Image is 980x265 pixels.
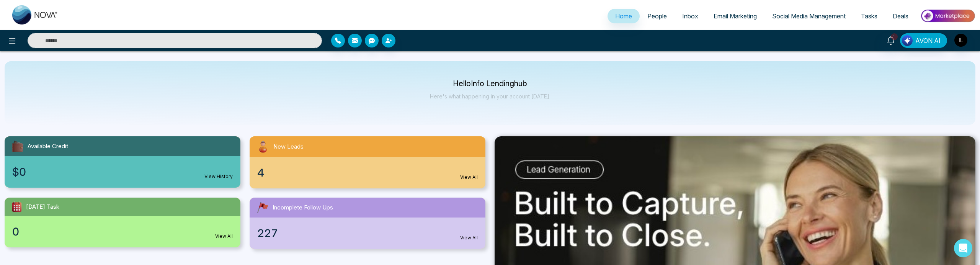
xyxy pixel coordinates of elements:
img: availableCredit.svg [11,139,24,153]
a: People [640,9,675,23]
img: todayTask.svg [11,201,23,213]
span: 1 [891,33,898,40]
span: New Leads [273,142,304,151]
span: People [647,12,667,20]
span: 4 [257,165,264,181]
a: Email Marketing [706,9,764,23]
a: Inbox [675,9,706,23]
span: 0 [12,224,19,240]
a: Deals [885,9,916,23]
img: newLeads.svg [256,139,270,154]
span: Incomplete Follow Ups [273,203,333,212]
span: Tasks [861,12,877,20]
p: Hello Info Lendinghub [430,80,550,87]
img: Lead Flow [902,35,913,46]
a: 1 [882,33,900,47]
span: Home [615,12,632,20]
a: Home [608,9,640,23]
p: Here's what happening in your account [DATE]. [430,93,550,100]
span: Available Credit [28,142,68,151]
a: Social Media Management [764,9,853,23]
span: Email Marketing [714,12,757,20]
a: New Leads4View All [245,136,490,188]
button: AVON AI [900,33,947,48]
a: Incomplete Follow Ups227View All [245,198,490,249]
a: View All [215,233,233,240]
img: User Avatar [954,34,967,47]
a: View History [204,173,233,180]
a: View All [460,234,478,241]
img: Nova CRM Logo [12,5,58,25]
a: Tasks [853,9,885,23]
span: $0 [12,164,26,180]
span: 227 [257,225,278,241]
a: View All [460,174,478,181]
img: Market-place.gif [920,7,975,25]
img: followUps.svg [256,201,269,214]
span: AVON AI [915,36,941,45]
span: Social Media Management [772,12,846,20]
span: [DATE] Task [26,203,59,211]
div: Open Intercom Messenger [954,239,972,257]
span: Inbox [682,12,698,20]
span: Deals [893,12,908,20]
